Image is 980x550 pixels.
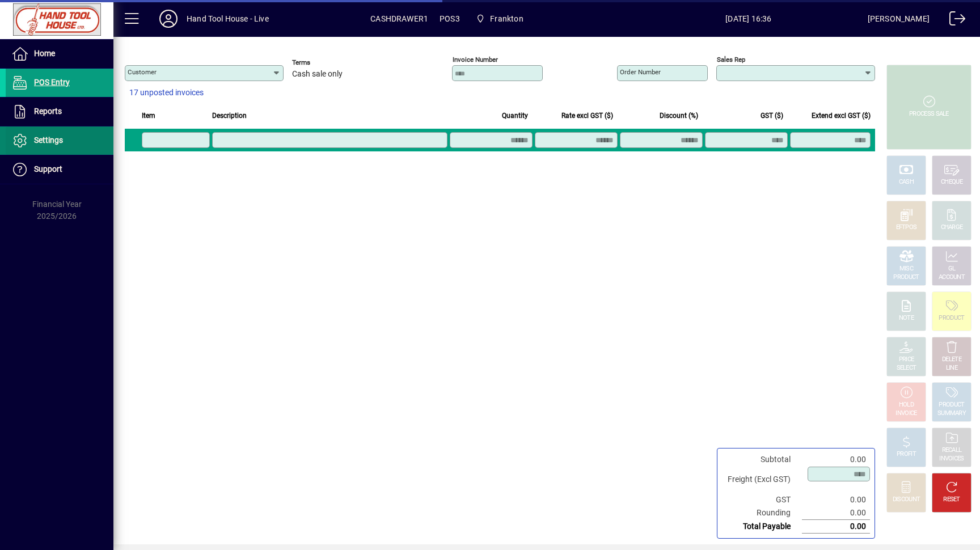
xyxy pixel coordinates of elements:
span: Extend excl GST ($) [812,109,871,122]
td: Freight (Excl GST) [722,466,802,493]
td: 0.00 [802,506,870,520]
span: Frankton [471,9,528,29]
div: DELETE [942,356,961,364]
div: Hand Tool House - Live [187,10,269,28]
span: 17 unposted invoices [129,87,204,99]
div: PRODUCT [939,314,964,323]
mat-label: Sales rep [717,56,745,64]
a: Reports [6,98,113,126]
div: INVOICE [895,409,916,418]
div: PRODUCT [893,273,919,282]
span: POS3 [440,10,460,28]
td: 0.00 [802,520,870,534]
span: Item [142,109,155,122]
span: Cash sale only [292,70,343,79]
mat-label: Customer [128,68,157,76]
div: RECALL [942,446,962,455]
a: Home [6,40,113,68]
td: Rounding [722,506,802,520]
a: Logout [941,2,966,39]
div: ACCOUNT [939,273,965,282]
div: LINE [946,364,957,373]
span: Home [34,49,55,58]
div: GL [948,265,956,273]
span: POS Entry [34,78,70,87]
td: 0.00 [802,493,870,506]
div: NOTE [899,314,914,323]
span: Reports [34,107,62,116]
div: [PERSON_NAME] [868,10,930,28]
span: Description [212,109,247,122]
div: HOLD [899,401,914,409]
td: 0.00 [802,453,870,466]
div: PRICE [899,356,914,364]
span: CASHDRAWER1 [370,10,428,28]
div: CASH [899,178,914,187]
span: Quantity [502,109,528,122]
div: PRODUCT [939,401,964,409]
div: INVOICES [939,455,964,463]
span: Terms [292,59,360,66]
div: DISCOUNT [893,496,920,504]
div: SELECT [897,364,916,373]
div: PROFIT [897,450,916,459]
span: [DATE] 16:36 [630,10,868,28]
span: Settings [34,136,63,145]
div: PROCESS SALE [909,110,949,119]
mat-label: Invoice number [453,56,498,64]
button: 17 unposted invoices [125,83,208,103]
span: Rate excl GST ($) [561,109,613,122]
mat-label: Order number [620,68,661,76]
td: Subtotal [722,453,802,466]
div: CHEQUE [941,178,962,187]
span: GST ($) [761,109,783,122]
div: CHARGE [941,223,963,232]
a: Settings [6,126,113,155]
button: Profile [150,9,187,29]
td: Total Payable [722,520,802,534]
div: MISC [899,265,913,273]
span: Support [34,164,62,174]
div: SUMMARY [937,409,966,418]
span: Discount (%) [660,109,698,122]
div: RESET [943,496,960,504]
td: GST [722,493,802,506]
a: Support [6,155,113,184]
span: Frankton [490,10,523,28]
div: EFTPOS [896,223,917,232]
